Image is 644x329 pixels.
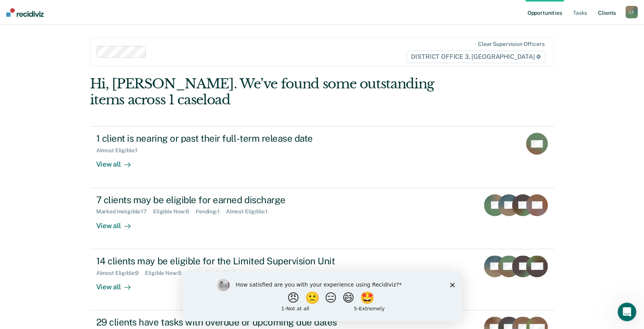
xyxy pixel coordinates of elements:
[96,194,370,206] div: 7 clients may be eligible for earned discharge
[183,271,462,321] iframe: Survey by Kim from Recidiviz
[187,270,242,276] div: Marked Ineligible : 2
[6,8,44,17] img: Recidiviz
[90,126,554,188] a: 1 client is nearing or past their full-term release dateAlmost Eligible:1View all
[478,41,544,48] div: Clear supervision officers
[196,208,226,215] div: Pending : 1
[96,317,370,328] div: 29 clients have tasks with overdue or upcoming due dates
[90,249,554,310] a: 14 clients may be eligible for the Limited Supervision UnitAlmost Eligible:9Eligible Now:5Marked ...
[96,133,370,144] div: 1 client is nearing or past their full-term release date
[90,76,461,108] div: Hi, [PERSON_NAME]. We’ve found some outstanding items across 1 caseload
[153,208,196,215] div: Eligible Now : 6
[625,6,638,18] div: L T
[96,215,140,230] div: View all
[96,270,145,276] div: Almost Eligible : 9
[226,208,274,215] div: Almost Eligible : 1
[96,208,153,215] div: Marked Ineligible : 17
[96,276,140,291] div: View all
[96,154,140,169] div: View all
[625,6,638,18] button: LT
[96,147,144,154] div: Almost Eligible : 1
[90,188,554,249] a: 7 clients may be eligible for earned dischargeMarked Ineligible:17Eligible Now:6Pending:1Almost E...
[96,255,370,267] div: 14 clients may be eligible for the Limited Supervision Unit
[618,303,636,321] iframe: Intercom live chat
[406,51,546,63] span: DISTRICT OFFICE 3, [GEOGRAPHIC_DATA]
[145,270,187,276] div: Eligible Now : 5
